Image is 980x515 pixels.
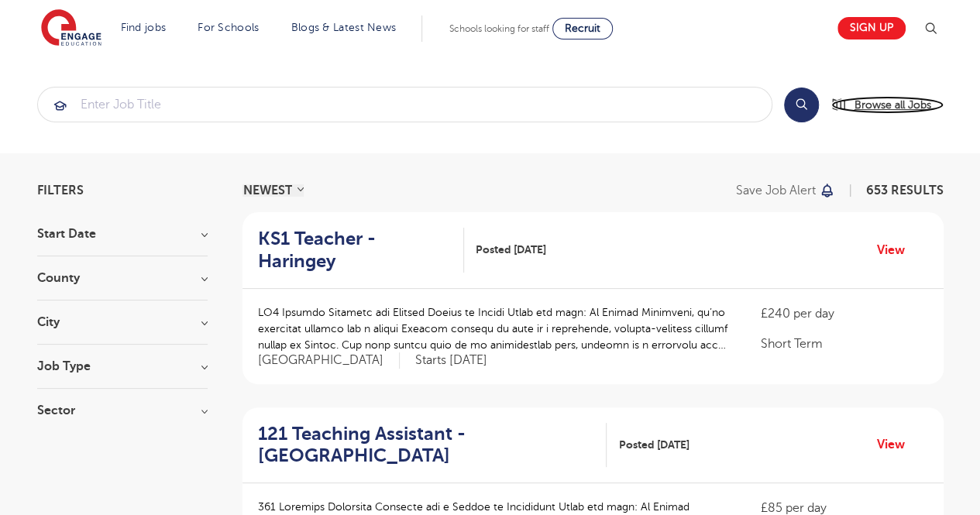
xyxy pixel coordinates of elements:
a: View [877,240,916,260]
a: Browse all Jobs [831,96,944,114]
button: Search [784,88,819,122]
a: View [877,434,916,455]
div: Submit [37,87,772,122]
button: Save job alert [736,184,836,197]
span: Schools looking for staff [449,23,549,34]
h3: Sector [37,404,208,417]
span: [GEOGRAPHIC_DATA] [258,352,400,369]
span: 653 RESULTS [866,184,944,197]
h2: KS1 Teacher - Haringey [258,228,452,273]
span: Filters [37,184,84,197]
a: 121 Teaching Assistant - [GEOGRAPHIC_DATA] [258,423,607,468]
p: Starts [DATE] [415,352,487,369]
a: Blogs & Latest News [291,22,397,33]
img: Engage Education [41,9,101,48]
p: £240 per day [760,304,927,323]
p: Short Term [760,335,927,353]
input: Submit [38,88,772,122]
a: For Schools [198,22,259,33]
span: Browse all Jobs [854,96,931,114]
h3: City [37,316,208,328]
span: Posted [DATE] [476,242,546,258]
a: KS1 Teacher - Haringey [258,228,465,273]
a: Find jobs [121,22,167,33]
p: Save job alert [736,184,816,197]
h3: Job Type [37,360,208,373]
p: LO4 Ipsumdo Sitametc adi Elitsed Doeius te Incidi Utlab etd magn: Al Enimad Minimveni, qu’no exer... [258,304,730,353]
a: Recruit [552,18,613,39]
a: Sign up [837,17,906,39]
span: Posted [DATE] [618,437,689,453]
h3: County [37,272,208,284]
h3: Start Date [37,228,208,240]
span: Recruit [565,22,600,34]
h2: 121 Teaching Assistant - [GEOGRAPHIC_DATA] [258,423,595,468]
